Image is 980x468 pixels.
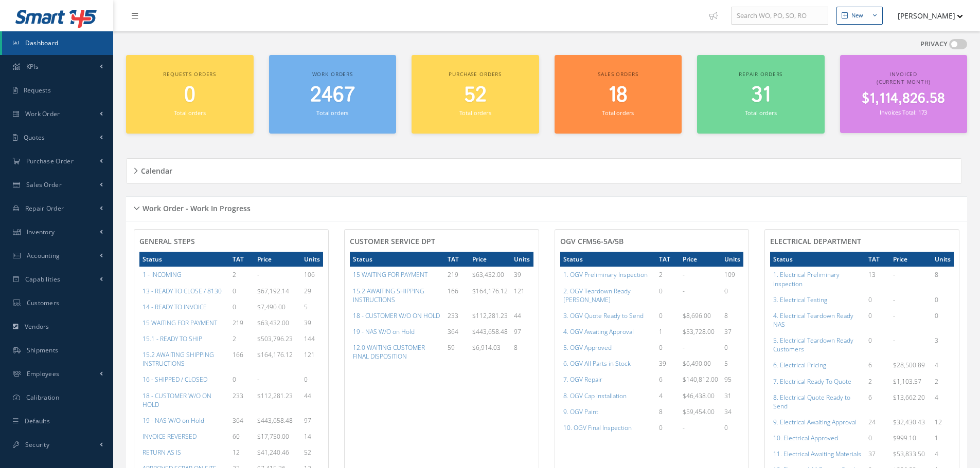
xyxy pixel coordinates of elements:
[254,252,301,267] th: Price
[142,287,222,295] a: 13 - READY TO CLOSE / 8130
[773,377,851,386] a: 7. Electrical Ready To Quote
[683,407,715,416] span: $59,454.00
[683,391,715,400] span: $46,438.00
[229,371,254,387] td: 0
[893,377,921,386] span: $1,103.57
[2,31,113,55] a: Dashboard
[563,287,631,304] a: 2. OGV Teardown Ready [PERSON_NAME]
[656,252,680,267] th: TAT
[459,109,491,117] small: Total orders
[301,428,323,444] td: 14
[683,343,685,352] span: -
[865,389,890,414] td: 6
[229,444,254,460] td: 12
[563,270,648,279] a: 1. OGV Preliminary Inspection
[301,347,323,371] td: 121
[269,55,397,134] a: Work orders 2467 Total orders
[257,416,293,425] span: $443,658.48
[836,7,883,25] button: New
[257,432,289,441] span: $17,750.00
[932,389,954,414] td: 4
[932,267,954,291] td: 8
[301,299,323,315] td: 5
[680,252,721,267] th: Price
[27,369,60,378] span: Employees
[257,287,289,295] span: $67,192.14
[773,270,840,288] a: 1. Electrical Preliminary Inspection
[656,267,680,283] td: 2
[26,393,59,402] span: Calibration
[865,308,890,332] td: 0
[511,340,533,364] td: 8
[353,327,415,336] a: 19 - NAS W/O on Hold
[563,311,644,320] a: 3. OGV Quote Ready to Send
[139,237,323,246] h4: General Steps
[721,404,743,420] td: 34
[142,319,217,327] a: 15 WAITING FOR PAYMENT
[862,89,945,109] span: $1,114,826.58
[25,440,49,449] span: Security
[316,109,348,117] small: Total orders
[511,283,533,308] td: 121
[773,393,850,410] a: 8. Electrical Quote Ready to Send
[721,267,743,283] td: 109
[142,432,197,441] a: INVOICE REVERSED
[229,388,254,413] td: 233
[142,416,204,425] a: 19 - NAS W/O on Hold
[865,373,890,389] td: 2
[932,292,954,308] td: 0
[511,252,533,267] th: Units
[721,371,743,387] td: 95
[257,350,293,359] span: $164,176.12
[472,311,508,320] span: $112,281.23
[893,311,895,320] span: -
[444,340,470,364] td: 59
[656,340,680,355] td: 0
[893,295,895,304] span: -
[770,252,865,267] th: Status
[25,275,61,284] span: Capabilities
[563,391,627,400] a: 8. OGV Cap Installation
[174,109,206,117] small: Total orders
[865,252,890,267] th: TAT
[25,39,59,47] span: Dashboard
[142,391,211,409] a: 18 - CUSTOMER W/O ON HOLD
[721,420,743,436] td: 0
[932,357,954,373] td: 4
[893,361,925,369] span: $28,500.89
[257,270,259,279] span: -
[301,331,323,347] td: 144
[229,299,254,315] td: 0
[773,418,857,426] a: 9. Electrical Awaiting Approval
[469,252,511,267] th: Price
[229,413,254,428] td: 364
[865,357,890,373] td: 6
[184,81,195,110] span: 0
[745,109,777,117] small: Total orders
[656,371,680,387] td: 6
[877,78,931,85] span: (Current Month)
[560,237,744,246] h4: OGV CFM56-5A/5B
[27,346,59,354] span: Shipments
[412,55,539,134] a: Purchase orders 52 Total orders
[721,252,743,267] th: Units
[511,308,533,324] td: 44
[920,39,948,49] label: PRIVACY
[840,55,968,133] a: Invoiced (Current Month) $1,114,826.58 Invoices Total: 173
[893,418,925,426] span: $32,430.43
[893,336,895,345] span: -
[721,355,743,371] td: 5
[472,287,508,295] span: $164,176.12
[257,391,293,400] span: $112,281.23
[721,340,743,355] td: 0
[683,311,711,320] span: $8,696.00
[444,283,470,308] td: 166
[444,308,470,324] td: 233
[721,388,743,404] td: 31
[229,347,254,371] td: 166
[683,287,685,295] span: -
[444,324,470,340] td: 364
[563,327,634,336] a: 4. OGV Awaiting Approval
[301,388,323,413] td: 44
[880,108,927,116] small: Invoices Total: 173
